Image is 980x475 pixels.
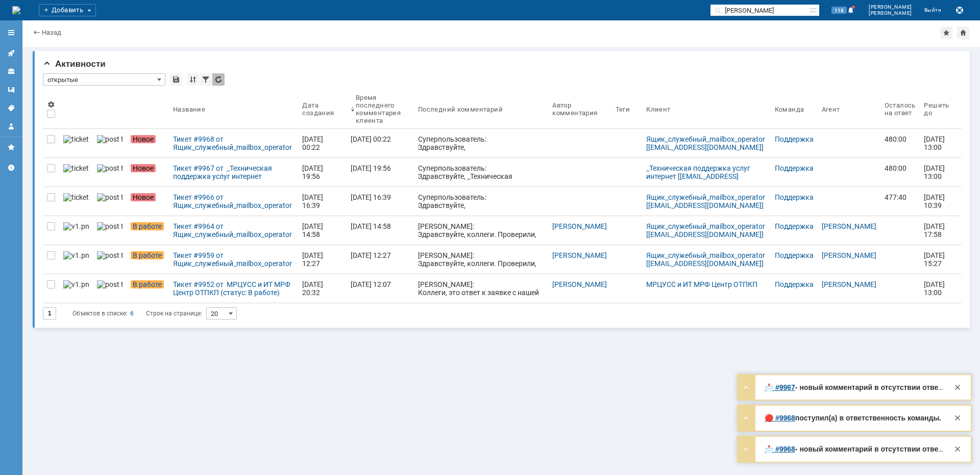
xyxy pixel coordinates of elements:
[43,59,106,69] span: Активности
[809,5,819,14] span: Расширенный поиск
[351,280,391,288] div: [DATE] 12:07
[298,90,346,129] th: Дата создания
[924,101,949,117] div: Решить до
[951,381,964,393] div: Закрыть
[418,251,545,284] div: [PERSON_NAME]: Здравствуйте, коллеги. Проверили, канал работает штатно,потерь и прерываний не фик...
[869,10,912,16] span: [PERSON_NAME]
[351,251,391,259] div: [DATE] 12:27
[127,216,169,245] a: В работе
[127,245,169,274] a: В работе
[740,412,752,424] div: Развернуть
[552,222,607,230] a: [PERSON_NAME]
[72,307,202,320] i: Строк на странице:
[97,280,122,288] img: post ticket.png
[59,245,93,274] a: v1.png
[59,216,93,245] a: v1.png
[302,222,325,239] div: [DATE] 14:58
[97,222,122,230] img: post ticket.png
[72,310,128,317] span: Объектов в списке:
[885,164,916,172] div: 480:00
[885,135,916,143] div: 480:00
[418,105,503,113] div: Последний комментарий
[59,129,93,157] a: ticket_notification.png
[347,245,414,274] a: [DATE] 12:27
[552,280,607,288] a: [PERSON_NAME]
[765,383,795,391] a: 📩 #9967
[298,187,346,216] a: [DATE] 16:39
[418,135,545,217] div: Суперпользователь: Здравствуйте, Ящик_служебный_mailbox_operator ! Ваше обращение зарегистрирован...
[351,135,391,143] div: [DATE] 00:22
[765,445,795,453] a: 📩 #9968
[59,274,93,303] a: v1.png
[298,274,346,303] a: [DATE] 20:32
[822,280,876,288] a: [PERSON_NAME]
[740,443,752,455] div: Развернуть
[924,280,946,297] span: [DATE] 13:00
[957,27,969,39] div: Сделать домашней страницей
[740,381,752,393] div: Развернуть
[170,73,182,86] div: Сохранить вид
[39,4,96,16] div: Добавить
[93,274,127,303] a: post ticket.png
[173,222,294,239] div: Тикет #9964 от Ящик_служебный_mailbox_operator [[EMAIL_ADDRESS][DOMAIN_NAME]] (статус: В работе)
[42,29,61,36] a: Назад
[97,164,122,172] img: post ticket.png
[298,129,346,157] a: [DATE] 00:22
[298,216,346,245] a: [DATE] 14:58
[924,164,946,180] span: [DATE] 13:00
[93,129,127,157] a: post ticket.png
[885,193,916,201] div: 477:40
[414,187,549,216] a: Суперпользователь: Здравствуйте, Ящик_служебный_mailbox_operator ! Ваше обращение зарегистрирован...
[548,90,611,129] th: Автор комментария
[173,105,205,113] div: Название
[418,164,545,246] div: Суперпользователь: Здравствуйте, _Техническая поддержка услуг интернет! Ваше обращение зарегистри...
[347,158,414,187] a: [DATE] 19:56
[775,222,814,230] a: Поддержка
[302,251,325,268] div: [DATE] 12:27
[131,193,156,201] span: Новое
[771,90,818,129] th: Команда
[212,73,225,86] div: Обновлять список
[924,222,946,239] span: [DATE] 17:58
[924,135,946,151] span: [DATE] 13:00
[924,251,946,268] span: [DATE] 15:27
[169,245,298,274] a: Тикет #9959 от Ящик_служебный_mailbox_operator [[EMAIL_ADDRESS][DOMAIN_NAME]] (статус: В работе)
[414,158,549,187] a: Суперпользователь: Здравствуйте, _Техническая поддержка услуг интернет! Ваше обращение зарегистри...
[169,90,298,129] th: Название
[951,443,964,455] div: Закрыть
[775,280,814,288] a: Поддержка
[131,251,164,259] span: В работе
[59,158,93,187] a: ticket_notification.png
[869,4,912,10] span: [PERSON_NAME]
[302,193,325,209] div: [DATE] 16:39
[169,129,298,157] a: Тикет #9968 от Ящик_служебный_mailbox_operator [[EMAIL_ADDRESS][DOMAIN_NAME]] (статус: Новое)
[3,82,19,98] a: Шаблоны комментариев
[885,101,916,117] div: Осталось на ответ
[646,280,757,288] a: МРЦУСС и ИТ МРФ Центр ОТПКП
[63,164,89,172] img: ticket_notification.png
[920,245,953,274] a: [DATE] 15:27
[414,274,549,303] a: [PERSON_NAME]: Коллеги, это ответ к заявке с нашей стороны 9952 в рамках которой ведется переписк...
[940,27,952,39] div: Добавить в избранное
[414,245,549,274] a: [PERSON_NAME]: Здравствуйте, коллеги. Проверили, канал работает штатно,потерь и прерываний не фик...
[302,280,325,297] div: [DATE] 20:32
[302,164,325,180] div: [DATE] 19:56
[775,105,804,113] div: Команда
[646,251,767,268] a: Ящик_служебный_mailbox_operator [[EMAIL_ADDRESS][DOMAIN_NAME]]
[765,445,944,454] div: Здравствуйте, Ящик_служебный_mailbox_operator ! Ваше обращение зарегистрировано в Службе Техничес...
[127,274,169,303] a: В работе
[418,222,545,255] div: [PERSON_NAME]: Здравствуйте, коллеги. Проверили, канал работает штатно,потерь и прерываний не фик...
[924,193,946,209] span: [DATE] 10:39
[63,135,89,143] img: ticket_notification.png
[173,164,294,180] div: Тикет #9967 от _Техническая поддержка услуг интернет [[EMAIL_ADDRESS][DOMAIN_NAME]] (статус: Новое)
[642,90,770,129] th: Клиент
[822,251,876,259] a: [PERSON_NAME]
[187,73,199,86] div: Сортировка...
[169,216,298,245] a: Тикет #9964 от Ящик_служебный_mailbox_operator [[EMAIL_ADDRESS][DOMAIN_NAME]] (статус: В работе)
[302,135,325,151] div: [DATE] 00:22
[127,187,169,216] a: Новое
[12,6,20,14] img: logo
[880,187,920,216] a: 477:40
[351,164,391,172] div: [DATE] 19:56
